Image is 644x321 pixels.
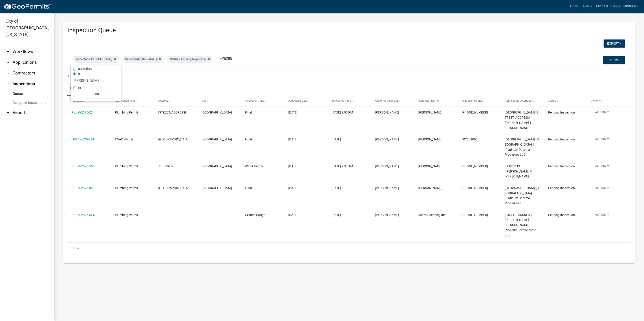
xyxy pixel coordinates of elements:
[245,164,263,168] span: Water Heater
[72,164,95,168] a: PLUM-2025-552
[591,186,613,192] button: Action
[548,111,575,114] span: Pending Inspection
[548,213,575,217] span: Pending Inspection
[332,212,366,218] div: [DATE]
[327,96,371,106] datatable-header-cell: Scheduled Time
[288,213,298,217] span: 10/08/2025
[78,72,81,75] label: is
[245,111,252,114] span: Final
[245,186,252,190] span: Final
[548,99,556,102] span: Status
[332,99,351,102] span: Scheduled Time
[245,138,252,141] span: Final
[72,111,93,114] a: PLUM-2025-22
[241,96,284,106] datatable-header-cell: Inspection Type
[288,111,298,114] span: 09/02/2025
[5,70,11,76] i: arrow_drop_down
[115,138,133,141] span: HVAC Permit
[594,2,622,11] a: My Dashboard
[125,57,146,61] span: Scheduled Date
[170,57,178,61] span: Status
[245,213,265,217] span: Ground Rough
[332,137,366,142] div: [DATE]
[75,57,88,61] span: Inspector
[591,164,613,170] button: Action
[158,99,168,102] span: Address
[115,164,138,168] span: Plumbing Permit
[332,186,366,191] div: [DATE]
[167,56,213,63] div: is Pending Inspection
[202,186,232,190] span: JEFFERSONVILLE
[461,186,488,190] span: 502-715-6373
[332,110,366,115] div: [DATE] 2:00 PM
[288,99,307,102] span: Requested Date
[158,186,189,190] span: 428 WATT STREET
[73,90,118,98] button: Done
[123,56,164,63] div: is [DATE]
[604,39,625,48] button: Export
[288,138,298,141] span: 10/03/2025
[375,213,399,217] span: Jeremy Ramsey
[418,99,439,102] span: Requestor Name
[505,186,539,205] span: 428 WATT STREET 428 Watt Street | Platinum Dharma Properties LLC
[158,138,189,141] span: 428 WATT STREET
[73,56,119,63] div: is [PERSON_NAME]
[158,164,174,168] span: 7 LILY RUN
[67,26,631,34] h3: Inspection Queue
[505,111,538,129] span: 2513 UTICA PIKE 2513 Utica Pike | Hughes Katherine J
[461,99,482,102] span: Requestor Phone
[461,138,479,141] span: 5022310633
[202,164,232,168] span: JEFFERSONVILLE
[418,213,446,217] span: Metro Plumbing Inc
[288,186,298,190] span: 10/09/2025
[115,111,138,114] span: Plumbing Permit
[371,96,414,106] datatable-header-cell: Assigned Inspector
[72,138,94,141] a: HVAC-2025-294
[414,96,457,106] datatable-header-cell: Requestor Name
[418,164,442,168] span: JIM KEITH
[5,60,11,65] i: arrow_drop_down
[418,138,442,141] span: Jeremy Ramsey
[591,99,601,102] span: Actions
[332,164,366,169] div: [DATE] 9:30 AM
[581,2,594,11] a: Admin
[418,111,442,114] span: KEVIN DUPONT
[375,99,398,102] span: Assigned Inspector
[501,96,544,106] datatable-header-cell: Application Description
[548,164,575,168] span: Pending Inspection
[591,212,613,219] button: Action
[72,186,95,190] a: PLUM-2025-328
[375,186,399,190] span: Jeremy Ramsey
[67,81,80,96] a: Data
[202,138,232,141] span: JEFFERSONVILLE
[115,213,138,217] span: Plumbing Permit
[622,2,640,11] a: mkruer
[202,99,206,102] span: City
[158,111,186,114] span: 2513 UTICA PIKE
[115,99,135,102] span: Application Type
[548,186,575,190] span: Pending Inspection
[5,110,11,115] i: arrow_drop_down
[115,186,138,190] span: Plumbing Permit
[72,213,95,217] a: PLUM-2025-524
[461,164,488,168] span: 502-609-0130
[67,243,631,254] div: 5 total
[603,56,625,64] button: Columns
[67,96,111,106] datatable-header-cell: Application
[284,96,327,106] datatable-header-cell: Requested Date
[505,213,536,237] span: 1144 Dustin's Way | Ellings Property Development LLC
[461,111,488,114] span: 502-376-8347
[418,186,442,190] span: Shaan Bains
[505,99,533,102] span: Application Description
[591,137,613,143] button: Action
[505,164,532,178] span: 7 LILY RUN | Keith James P & Linda F
[67,72,536,81] input: Search for inspections
[457,96,501,106] datatable-header-cell: Requestor Phone
[245,99,264,102] span: Inspection Type
[591,110,613,116] button: Action
[288,164,298,168] span: 10/09/2025
[375,138,399,141] span: Jeremy Ramsey
[197,96,241,106] datatable-header-cell: City
[216,55,236,63] a: + Filter
[544,96,587,106] datatable-header-cell: Status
